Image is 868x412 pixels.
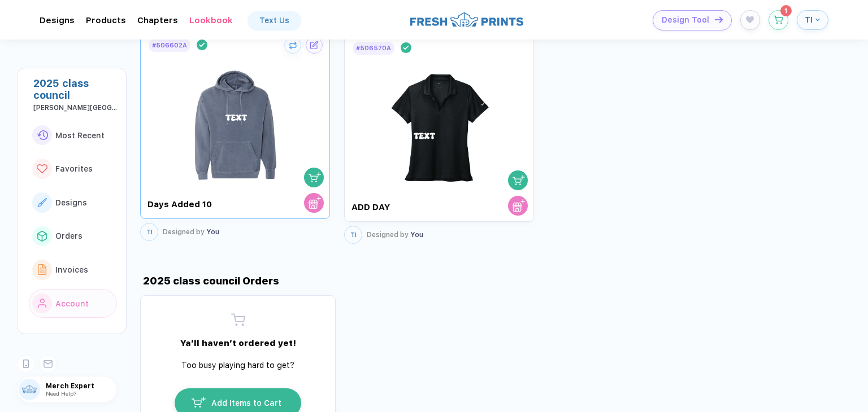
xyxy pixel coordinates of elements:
span: TI [805,15,813,25]
div: ChaptersToggle dropdown menu chapters [137,15,178,25]
button: TI [344,226,362,244]
div: LookbookToggle dropdown menu chapters [189,15,233,25]
div: Text Us [259,16,289,25]
sup: 1 [780,5,792,16]
a: Text Us [248,11,301,29]
span: Designs [55,198,87,207]
span: TI [350,231,357,239]
img: store cart [309,196,321,209]
span: Most Recent [55,131,105,140]
div: Ya’ll haven’t ordered yet! [170,338,306,348]
div: Adams State University [33,104,117,112]
span: Designed by [367,231,409,239]
div: Days Added 10 [147,199,242,209]
button: TI [797,10,828,30]
button: TI [140,223,158,241]
div: #506602Ashopping cartstore cart Days Added 10TIDesigned by You [140,29,330,247]
img: link to icon [38,264,47,275]
span: Merch Expert [46,382,116,390]
img: link to icon [37,164,47,174]
span: Account [55,299,89,308]
span: 1 [784,7,787,14]
div: ProductsToggle dropdown menu [86,15,126,25]
div: ADD DAY [351,202,446,212]
div: # 506602A [152,42,187,49]
button: shopping cart [304,168,324,187]
span: Need Help? [46,390,76,397]
img: link to icon [37,198,47,207]
button: store cart [508,196,528,216]
img: link to icon [38,299,47,309]
div: You [163,228,219,236]
span: Invoices [55,265,88,274]
button: link to iconInvoices [29,255,117,284]
img: link to icon [37,231,47,241]
div: 2025 class council Orders [140,275,279,287]
img: shopping cart [513,174,525,186]
img: shopping cart [309,171,321,183]
span: Favorites [55,164,93,173]
button: link to iconMost Recent [29,121,117,150]
div: #506570Ashopping cartstore cart ADD DAYTIDesigned by You [344,29,534,247]
button: link to iconOrders [29,222,117,251]
button: link to iconDesigns [29,188,117,217]
div: 2025 class council [33,77,117,101]
img: 05ea50e2-65d2-4795-9cba-d71f7988949c_nt_front_1755086436819.jpg [172,53,299,186]
span: Designed by [163,228,205,236]
img: icon [192,397,206,407]
div: You [367,231,423,239]
button: shopping cart [508,170,528,190]
div: DesignsToggle dropdown menu [40,15,75,25]
img: icon [715,16,723,23]
span: Design Tool [662,15,709,25]
span: TI [146,229,153,236]
img: e7564de9-0002-452a-81c2-53dc177e0d2c_nt_front_1754999890991.jpg [376,56,503,189]
button: Design Toolicon [653,10,732,30]
div: # 506570A [356,45,391,52]
button: store cart [304,193,324,213]
button: link to iconAccount [29,289,117,318]
img: link to icon [37,130,48,140]
img: store cart [513,199,525,212]
div: Too busy playing hard to get? [170,360,306,371]
img: logo [410,11,523,28]
span: Add Items to Cart [211,398,281,407]
span: Orders [55,231,83,240]
div: Lookbook [189,15,233,25]
img: user profile [19,379,40,400]
button: link to iconFavorites [29,154,117,183]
